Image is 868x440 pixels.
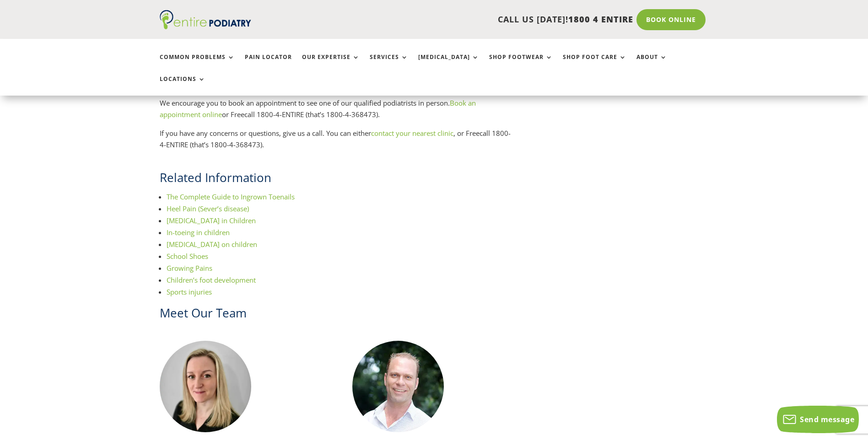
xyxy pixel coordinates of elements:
[160,22,251,31] a: Entire Podiatry
[800,414,854,424] span: Send message
[167,216,256,225] a: [MEDICAL_DATA] in Children
[568,14,633,25] span: 1800 4 ENTIRE
[777,406,859,433] button: Send message
[160,54,235,74] a: Common Problems
[160,97,516,128] p: We encourage you to book an appointment to see one of our qualified podiatrists in person. or Fre...
[167,252,208,261] a: School Shoes
[371,129,453,138] a: contact your nearest clinic
[636,9,706,30] a: Book Online
[418,54,479,74] a: [MEDICAL_DATA]
[167,263,212,273] a: Growing Pains
[167,228,230,237] a: In-toeing in children
[489,54,553,74] a: Shop Footwear
[160,169,516,190] h2: Related Information
[160,10,251,29] img: logo (1)
[352,341,444,432] img: Chris Hope
[160,128,516,158] p: If you have any concerns or questions, give us a call. You can either , or Freecall 1800-4-ENTIRE...
[167,240,257,249] a: [MEDICAL_DATA] on children
[245,54,292,74] a: Pain Locator
[636,54,667,74] a: About
[370,54,408,74] a: Services
[563,54,626,74] a: Shop Foot Care
[286,14,633,26] p: CALL US [DATE]!
[160,305,516,326] h2: Meet Our Team
[167,287,212,296] a: Sports injuries
[160,76,205,96] a: Locations
[167,192,295,201] a: The Complete Guide to Ingrown Toenails
[302,54,360,74] a: Our Expertise
[167,204,249,213] a: Heel Pain (Sever’s disease)
[160,341,251,432] img: Rachael Edmonds
[167,275,256,284] a: Children’s foot development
